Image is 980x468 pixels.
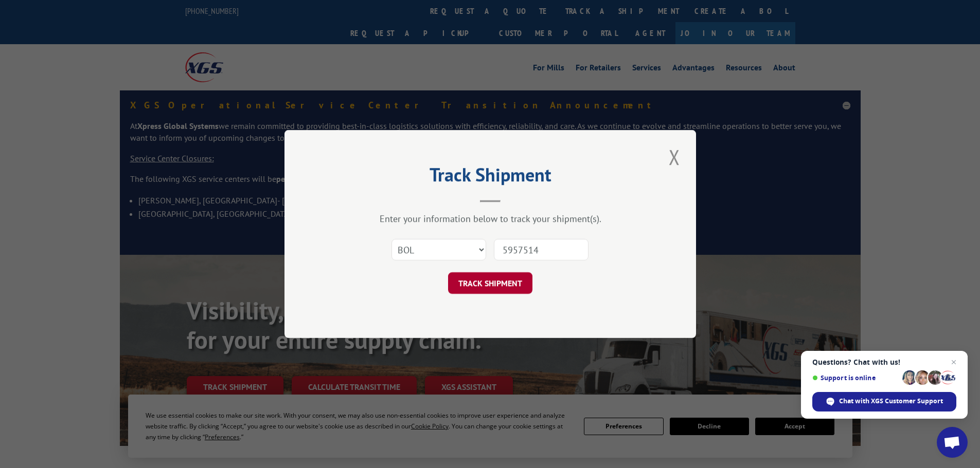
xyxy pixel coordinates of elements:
[937,427,968,458] a: Open chat
[666,143,683,171] button: Close modal
[448,272,532,294] button: TRACK SHIPMENT
[336,167,645,187] h2: Track Shipment
[812,374,899,382] span: Support is online
[812,392,956,411] span: Chat with XGS Customer Support
[494,239,589,260] input: Number(s)
[812,358,956,366] span: Questions? Chat with us!
[336,213,645,224] div: Enter your information below to track your shipment(s).
[839,397,943,406] span: Chat with XGS Customer Support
